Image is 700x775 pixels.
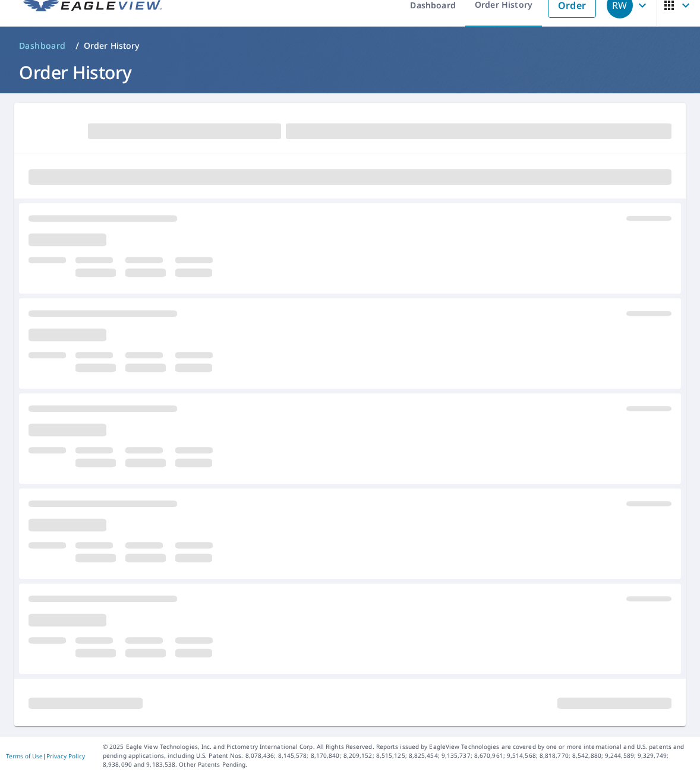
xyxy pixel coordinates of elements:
[14,36,686,55] nav: breadcrumb
[46,752,85,760] a: Privacy Policy
[75,39,79,53] li: /
[6,752,43,760] a: Terms of Use
[19,40,66,52] span: Dashboard
[14,60,686,84] h1: Order History
[6,752,85,760] p: |
[84,40,140,52] p: Order History
[103,742,694,769] p: © 2025 Eagle View Technologies, Inc. and Pictometry International Corp. All Rights Reserved. Repo...
[14,36,71,55] a: Dashboard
